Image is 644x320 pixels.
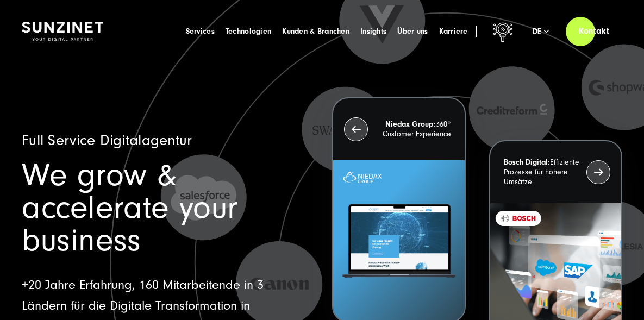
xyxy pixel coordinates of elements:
[504,158,581,187] p: Effiziente Prozesse für höhere Umsätze
[504,158,550,167] strong: Bosch Digital:
[282,26,349,37] a: Kunden & Branchen
[566,16,622,47] a: Kontakt
[439,26,468,37] a: Karriere
[385,120,436,129] strong: Niedax Group:
[532,26,549,37] div: de
[397,26,428,37] a: Über uns
[226,26,271,37] a: Technologien
[22,22,103,41] img: SUNZINET Full Service Digital Agentur
[22,159,312,257] h1: We grow & accelerate your business
[374,120,451,139] p: 360° Customer Experience
[22,132,192,149] span: Full Service Digitalagentur
[360,26,386,37] a: Insights
[186,26,215,37] a: Services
